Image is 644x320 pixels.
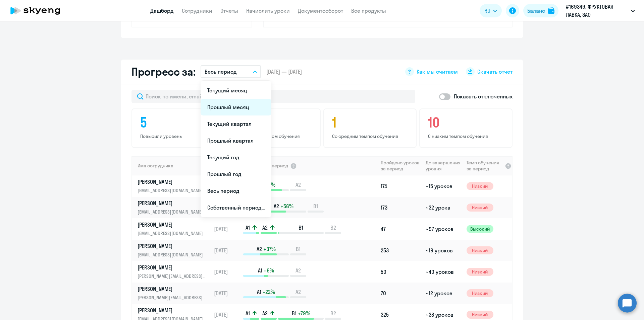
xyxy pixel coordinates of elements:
ul: RU [201,81,271,217]
p: [EMAIL_ADDRESS][DOMAIN_NAME] [138,187,207,194]
p: [PERSON_NAME] [138,264,207,271]
span: B1 [313,203,318,210]
td: 50 [378,261,423,283]
span: A1 [258,267,262,274]
span: Как мы считаем [417,68,458,75]
button: Весь период [201,65,261,78]
button: RU [480,4,502,17]
p: Со средним темпом обучения [332,133,410,139]
a: Начислить уроки [246,7,290,14]
p: С низким темпом обучения [428,133,506,139]
p: [EMAIL_ADDRESS][DOMAIN_NAME] [138,230,207,237]
td: ~97 уроков [423,218,464,240]
h4: 1 [332,114,410,131]
td: [DATE] [211,261,243,283]
td: 174 [378,175,423,197]
input: Поиск по имени, email, продукту или статусу [131,90,415,103]
p: Повысили уровень [140,133,218,139]
p: [PERSON_NAME] [138,199,207,207]
div: Баланс [527,7,545,15]
span: A2 [262,310,268,317]
p: Показать отключенных [454,92,513,100]
span: B1 [292,310,297,317]
span: A2 [257,245,262,253]
span: A2 [296,267,301,274]
th: Пройдено уроков за период [378,156,423,175]
span: RU [484,7,490,15]
span: B2 [330,310,336,317]
span: A1 [257,288,261,296]
a: [PERSON_NAME][PERSON_NAME][EMAIL_ADDRESS][DOMAIN_NAME] [138,285,211,301]
p: [PERSON_NAME] [138,285,207,293]
span: +9% [264,267,274,274]
h2: Прогресс за: [131,65,195,78]
span: +56% [280,203,293,210]
span: A2 [296,181,301,188]
p: [PERSON_NAME] [138,307,207,314]
span: Низкий [467,204,493,212]
a: [PERSON_NAME][EMAIL_ADDRESS][DOMAIN_NAME] [138,242,211,258]
td: [DATE] [211,218,243,240]
p: Весь период [205,68,237,76]
td: [DATE] [211,240,243,261]
span: B2 [330,224,336,231]
button: #169349, ФРУКТОВАЯ ЛАВКА, ЗАО [562,3,638,19]
button: Балансbalance [523,4,558,17]
td: ~12 уроков [423,283,464,304]
td: ~32 урока [423,197,464,218]
td: 173 [378,197,423,218]
h4: 5 [140,114,218,131]
span: Высокий [467,225,493,233]
th: Имя сотрудника [132,156,211,175]
h4: 2 [236,114,314,131]
span: A2 [296,288,301,296]
p: [PERSON_NAME] [138,221,207,228]
p: [PERSON_NAME] [138,178,207,185]
span: +79% [298,310,310,317]
span: Низкий [467,311,493,319]
span: Низкий [467,182,493,190]
span: B1 [299,224,303,231]
span: +22% [263,288,275,296]
span: A2 [262,224,268,231]
a: Документооборот [298,7,343,14]
td: ~40 уроков [423,261,464,283]
span: Темп обучения за период [467,160,503,172]
p: С высоким темпом обучения [236,133,314,139]
span: Скачать отчет [477,68,513,75]
p: [PERSON_NAME][EMAIL_ADDRESS][DOMAIN_NAME] [138,272,207,280]
a: Отчеты [220,7,238,14]
a: Дашборд [150,7,174,14]
a: Сотрудники [182,7,212,14]
p: [PERSON_NAME][EMAIL_ADDRESS][DOMAIN_NAME] [138,294,207,301]
td: 253 [378,240,423,261]
td: 47 [378,218,423,240]
span: A1 [246,224,250,231]
p: [PERSON_NAME] [138,242,207,250]
span: Низкий [467,268,493,276]
span: [DATE] — [DATE] [266,68,302,75]
span: A1 [246,310,250,317]
img: balance [548,7,554,14]
p: [EMAIL_ADDRESS][DOMAIN_NAME] [138,208,207,216]
span: Низкий [467,289,493,297]
a: [PERSON_NAME][EMAIL_ADDRESS][DOMAIN_NAME] [138,221,211,237]
th: До завершения уровня [423,156,464,175]
p: [EMAIL_ADDRESS][DOMAIN_NAME] [138,251,207,258]
a: Все продукты [351,7,386,14]
td: ~19 уроков [423,240,464,261]
td: [DATE] [211,283,243,304]
a: [PERSON_NAME][EMAIL_ADDRESS][DOMAIN_NAME] [138,199,211,216]
td: 70 [378,283,423,304]
td: ~15 уроков [423,175,464,197]
a: [PERSON_NAME][PERSON_NAME][EMAIL_ADDRESS][DOMAIN_NAME] [138,264,211,280]
h4: 10 [428,114,506,131]
span: Низкий [467,246,493,254]
span: +37% [263,245,276,253]
span: B1 [296,245,301,253]
span: A2 [274,203,279,210]
a: [PERSON_NAME][EMAIL_ADDRESS][DOMAIN_NAME] [138,178,211,194]
p: #169349, ФРУКТОВАЯ ЛАВКА, ЗАО [566,3,628,19]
